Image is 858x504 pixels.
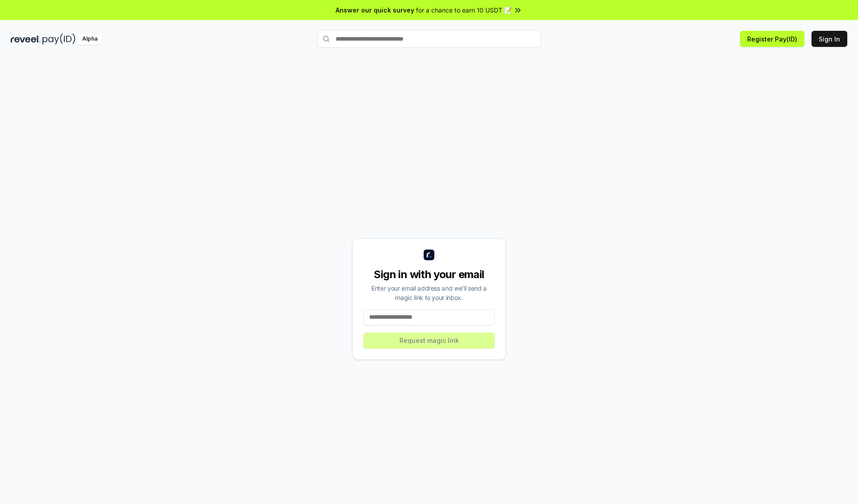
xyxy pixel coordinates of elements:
button: Register Pay(ID) [740,31,804,47]
img: pay_id [42,33,76,45]
img: logo_small [424,250,434,260]
span: for a chance to earn 10 USDT 📝 [416,5,512,15]
span: Answer our quick survey [336,5,414,15]
img: reveel_dark [11,33,41,45]
div: Enter your email address and we’ll send a magic link to your inbox. [363,283,495,302]
div: Sign in with your email [363,267,495,282]
div: Alpha [77,33,102,45]
button: Sign In [812,31,847,47]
